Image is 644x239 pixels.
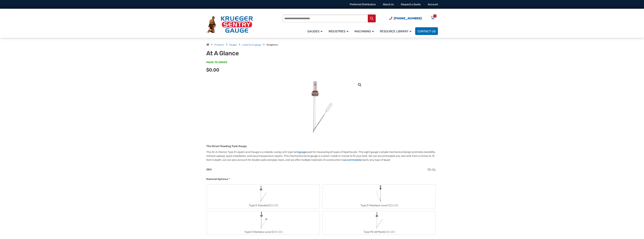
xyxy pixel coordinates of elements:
[323,203,435,208] div: Type D Stainless Level 1
[206,67,219,73] span: $0.00
[307,30,322,33] span: Gauges
[214,43,224,46] a: Products
[401,3,421,6] a: Request a Quote
[326,27,352,36] a: Industries
[266,43,278,46] strong: Ataglance
[323,185,435,208] label: Type D Stainless Level 1
[242,43,261,46] a: Liquid level gauge
[434,14,435,17] div: 0
[389,204,398,207] span: ($0.00)
[328,30,348,33] span: Industries
[415,27,438,35] a: Contact Us
[206,61,227,64] span: MADE TO ORDER
[269,204,278,207] span: ($0.00)
[206,50,299,57] h1: At A Glance
[323,211,435,235] label: Type PD All Plastic
[206,16,253,33] img: Krueger Sentry Gauge
[374,185,384,203] img: Chemical Sight Gauge
[229,177,230,181] abbr: required
[428,3,438,6] a: Account
[206,168,212,171] span: SKU
[386,230,395,234] span: ($0.00)
[299,78,344,135] img: At A Glance
[207,185,320,208] label: Type D Standard
[305,27,326,36] a: Gauges
[380,30,411,33] span: Resource Library
[352,27,378,36] a: Machining
[383,3,394,6] a: About Us
[207,229,320,235] div: Type D Stainless Level 2
[229,43,237,46] a: Gauges
[394,17,422,20] span: [PHONE_NUMBER]
[389,16,422,21] a: Phone Number (920) 434-8860
[356,81,363,88] a: View full-screen image gallery
[378,27,415,36] a: Resource Library
[417,30,436,33] span: Contact Us
[273,230,283,234] span: ($0.00)
[350,3,376,6] a: Preferred Distributors
[207,203,320,208] div: Type D Standard
[354,30,374,33] span: Machining
[299,150,306,154] a: gauge
[323,229,435,235] div: Type PD All Plastic
[206,150,438,162] p: The At-A-Glance Type D Liquid Level Gauge is a reliable, swing-arm type tank used for measuring a...
[206,145,247,148] strong: The Direct Reading Tank Gauge
[206,178,228,181] span: Material Options
[207,211,320,235] label: Type D Stainless Level 2
[427,168,436,171] span: TD-EL
[344,158,361,162] a: accommodate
